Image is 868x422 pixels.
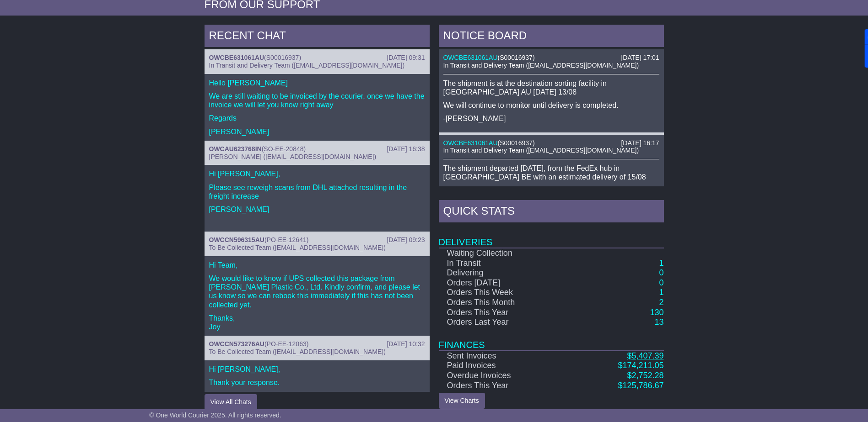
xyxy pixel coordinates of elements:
[439,317,571,327] td: Orders Last Year
[209,340,264,348] a: OWCCN573276AU
[443,62,639,69] span: In Transit and Delivery Team ([EMAIL_ADDRESS][DOMAIN_NAME])
[439,308,571,318] td: Orders This Year
[500,54,533,61] span: S00016937
[387,145,425,153] div: [DATE] 16:38
[266,54,299,61] span: S00016937
[264,145,303,153] span: SO-EE-20848
[631,371,663,380] span: 2,752.28
[267,236,307,243] span: PO-EE-12641
[659,278,663,287] a: 0
[659,268,663,277] a: 0
[443,164,659,181] p: The shipment departed [DATE], from the FedEx hub in [GEOGRAPHIC_DATA] BE with an estimated delive...
[443,54,498,61] a: OWCBE631061AU
[439,200,664,225] div: Quick Stats
[439,258,571,269] td: In Transit
[443,101,659,110] p: We will continue to monitor until delivery is completed.
[209,54,425,62] div: ( )
[387,54,425,62] div: [DATE] 09:31
[387,340,425,348] div: [DATE] 10:32
[209,261,425,269] p: Hi Team,
[209,365,425,374] p: Hi [PERSON_NAME],
[439,393,485,409] a: View Charts
[443,54,659,62] div: ( )
[209,153,377,160] span: [PERSON_NAME] ([EMAIL_ADDRESS][DOMAIN_NAME])
[209,314,425,331] p: Thanks, Joy
[209,391,425,400] p: I'll cancel this for you from here.
[627,371,663,380] a: $2,752.28
[631,351,663,360] span: 5,407.39
[443,114,659,123] p: -[PERSON_NAME]
[627,351,663,360] a: $5,407.39
[439,225,664,248] td: Deliveries
[654,317,663,327] a: 13
[439,298,571,308] td: Orders This Month
[618,361,663,370] a: $174,211.05
[209,183,425,200] p: Please see reweigh scans from DHL attached resulting in the freight increase
[209,145,262,153] a: OWCAU623768IN
[209,62,405,69] span: In Transit and Delivery Team ([EMAIL_ADDRESS][DOMAIN_NAME])
[209,244,386,251] span: To Be Collected Team ([EMAIL_ADDRESS][DOMAIN_NAME])
[205,25,430,49] div: RECENT CHAT
[439,361,571,371] td: Paid Invoices
[443,79,659,96] p: The shipment is at the destination sorting facility in [GEOGRAPHIC_DATA] AU [DATE] 13/08
[439,381,571,391] td: Orders This Year
[439,288,571,298] td: Orders This Week
[650,308,663,317] a: 130
[209,340,425,348] div: ( )
[387,236,425,244] div: [DATE] 09:23
[439,248,571,258] td: Waiting Collection
[205,394,257,410] button: View All Chats
[659,298,663,307] a: 2
[621,54,659,62] div: [DATE] 17:01
[209,145,425,153] div: ( )
[659,258,663,268] a: 1
[439,268,571,278] td: Delivering
[439,327,664,351] td: Finances
[209,236,425,244] div: ( )
[443,147,639,154] span: In Transit and Delivery Team ([EMAIL_ADDRESS][DOMAIN_NAME])
[209,378,425,387] p: Thank your response.
[149,411,281,419] span: © One World Courier 2025. All rights reserved.
[439,351,571,361] td: Sent Invoices
[439,278,571,288] td: Orders [DATE]
[439,25,664,49] div: NOTICE BOARD
[443,139,498,147] a: OWCBE631061AU
[659,288,663,297] a: 1
[209,348,386,355] span: To Be Collected Team ([EMAIL_ADDRESS][DOMAIN_NAME])
[500,139,533,147] span: S00016937
[439,371,571,381] td: Overdue Invoices
[209,169,425,178] p: Hi [PERSON_NAME],
[209,114,425,122] p: Regards
[209,205,425,214] p: [PERSON_NAME]
[622,381,663,390] span: 125,786.67
[443,139,659,147] div: ( )
[209,236,264,243] a: OWCCN596315AU
[209,274,425,309] p: We would like to know if UPS collected this package from [PERSON_NAME] Plastic Co., Ltd. Kindly c...
[209,92,425,109] p: We are still waiting to be invoiced by the courier, once we have the invoice we will let you know...
[443,186,659,195] p: We will continue to monitor until delivery is completed.
[209,54,264,61] a: OWCBE631061AU
[209,79,425,87] p: Hello [PERSON_NAME]
[618,381,663,390] a: $125,786.67
[267,340,307,348] span: PO-EE-12063
[622,361,663,370] span: 174,211.05
[209,127,425,136] p: [PERSON_NAME]
[621,139,659,147] div: [DATE] 16:17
